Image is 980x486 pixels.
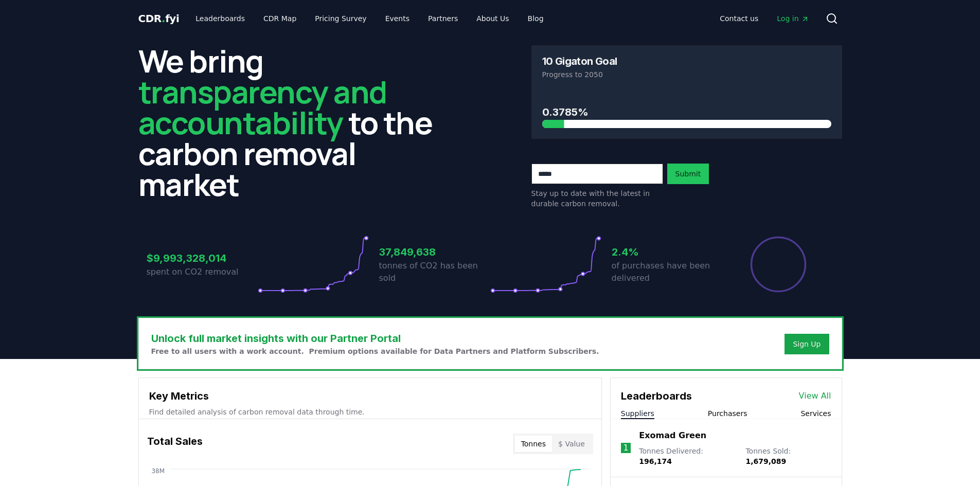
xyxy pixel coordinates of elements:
[621,388,692,404] h3: Leaderboards
[149,407,591,417] p: Find detailed analysis of carbon removal data through time.
[793,339,821,349] a: Sign Up
[667,164,709,184] button: Submit
[542,56,617,66] h3: 10 Gigaton Goal
[750,236,807,293] div: Percentage of sales delivered
[151,467,165,475] tspan: 38M
[542,104,831,120] h3: 0.3785%
[377,9,418,28] a: Events
[777,13,809,24] span: Log in
[799,390,831,402] a: View All
[785,334,829,354] button: Sign Up
[138,11,180,26] a: CDR.fyi
[379,244,490,260] h3: 37,849,638
[147,266,258,278] p: spent on CO2 removal
[639,446,735,466] p: Tonnes Delivered :
[468,9,517,28] a: About Us
[639,457,672,465] span: 196,174
[769,9,817,28] a: Log in
[552,436,591,452] button: $ Value
[621,408,654,419] button: Suppliers
[187,9,253,28] a: Leaderboards
[515,436,552,452] button: Tonnes
[147,250,258,266] h3: $9,993,328,014
[138,70,387,143] span: transparency and accountability
[138,45,449,200] h2: We bring to the carbon removal market
[612,260,723,284] p: of purchases have been delivered
[138,12,180,25] span: CDR fyi
[639,429,706,442] a: Exomad Green
[520,9,552,28] a: Blog
[187,9,551,28] nav: Main
[612,244,723,260] h3: 2.4%
[542,69,831,80] p: Progress to 2050
[711,9,767,28] a: Contact us
[745,446,831,466] p: Tonnes Sold :
[162,12,165,25] span: .
[147,434,203,454] h3: Total Sales
[708,408,747,419] button: Purchasers
[711,9,817,28] nav: Main
[420,9,466,28] a: Partners
[800,408,831,419] button: Services
[379,260,490,284] p: tonnes of CO2 has been sold
[255,9,305,28] a: CDR Map
[745,457,786,465] span: 1,679,089
[151,346,599,356] p: Free to all users with a work account. Premium options available for Data Partners and Platform S...
[149,388,591,404] h3: Key Metrics
[531,188,663,209] p: Stay up to date with the latest in durable carbon removal.
[151,331,599,346] h3: Unlock full market insights with our Partner Portal
[623,442,628,454] p: 1
[307,9,375,28] a: Pricing Survey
